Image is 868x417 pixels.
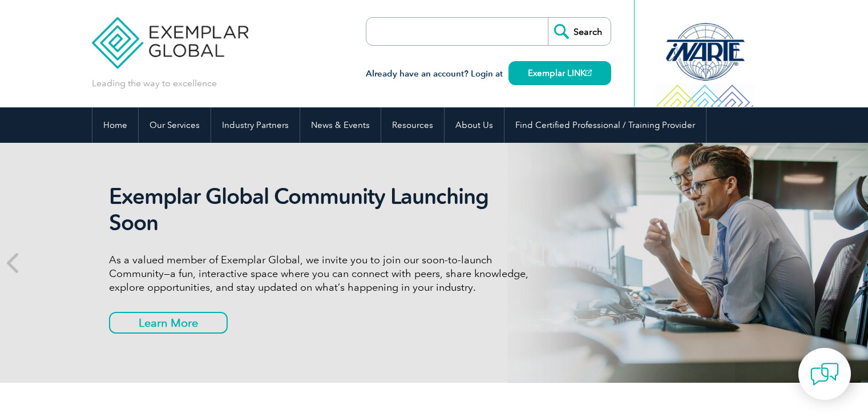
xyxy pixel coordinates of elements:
img: open_square.png [586,70,592,76]
a: Home [92,107,138,143]
p: Leading the way to excellence [92,77,217,90]
h3: Already have an account? Login at [366,67,611,81]
a: Industry Partners [211,107,300,143]
img: contact-chat.png [810,360,839,388]
h2: Exemplar Global Community Launching Soon [109,183,537,236]
a: About Us [445,107,504,143]
a: Learn More [109,312,228,334]
a: Resources [381,107,444,143]
p: As a valued member of Exemplar Global, we invite you to join our soon-to-launch Community—a fun, ... [109,253,537,294]
input: Search [548,18,611,45]
a: News & Events [300,107,381,143]
a: Find Certified Professional / Training Provider [504,107,706,143]
a: Exemplar LINK [508,61,611,85]
a: Our Services [139,107,211,143]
